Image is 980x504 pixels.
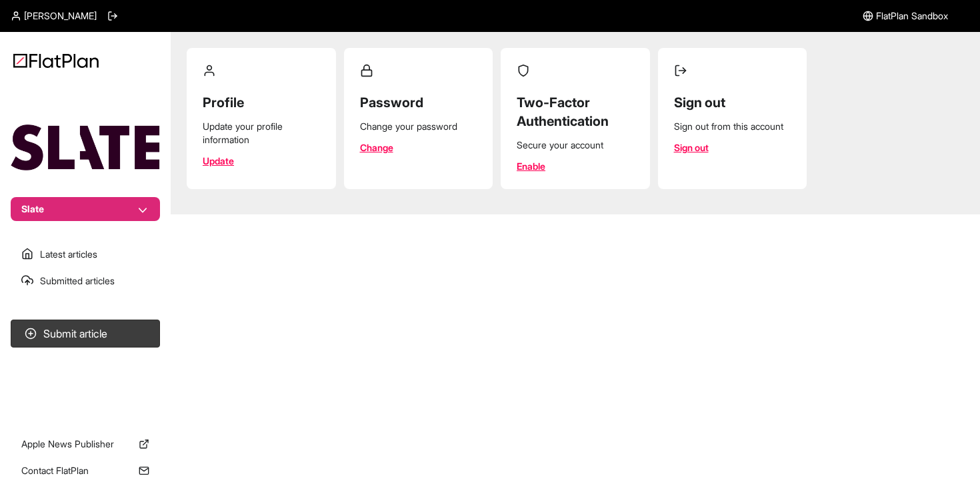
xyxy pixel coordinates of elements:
[11,320,160,348] button: Submit article
[13,53,99,68] img: Logo
[360,141,393,154] a: Change
[674,93,791,112] h2: Sign out
[11,242,160,266] a: Latest articles
[11,197,160,221] button: Slate
[11,459,160,483] a: Contact FlatPlan
[517,93,634,130] h2: Two-Factor Authentication
[11,269,160,293] a: Submitted articles
[24,9,97,23] span: [PERSON_NAME]
[11,125,160,170] img: Publication Logo
[517,138,634,152] div: Secure your account
[674,120,791,133] div: Sign out from this account
[11,9,97,23] a: [PERSON_NAME]
[11,432,160,456] a: Apple News Publisher
[203,93,320,112] h2: Profile
[674,141,709,154] a: Sign out
[360,93,477,112] h2: Password
[203,154,234,168] a: Update
[876,9,948,23] span: FlatPlan Sandbox
[203,120,320,146] div: Update your profile information
[360,120,477,133] div: Change your password
[517,160,545,173] a: Enable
